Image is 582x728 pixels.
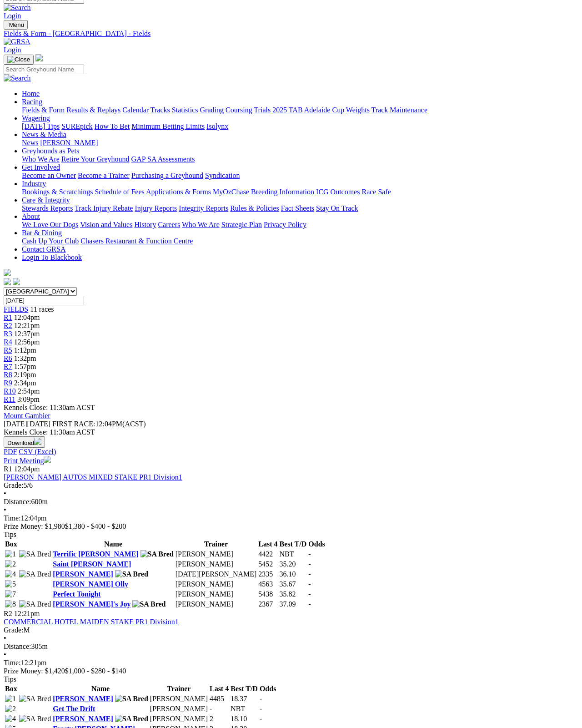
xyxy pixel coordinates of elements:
td: 5438 [258,590,278,599]
a: Greyhounds as Pets [22,147,79,155]
a: Minimum Betting Limits [131,122,205,130]
td: [PERSON_NAME] [150,694,208,703]
div: 12:04pm [4,514,578,522]
span: Tips [4,531,16,538]
a: News & Media [22,131,66,138]
a: Weights [346,106,370,114]
td: [PERSON_NAME] [175,600,257,609]
a: PDF [4,448,17,455]
img: 2 [5,560,16,568]
span: R11 [4,395,15,403]
span: - [260,705,262,713]
div: 600m [4,498,578,506]
span: Box [5,685,17,693]
div: M [4,626,578,634]
img: SA Bred [115,570,148,578]
span: R5 [4,346,12,354]
td: [PERSON_NAME] [175,560,257,569]
td: 35.20 [279,560,307,569]
span: [DATE] [4,420,27,428]
span: Menu [9,21,24,28]
div: Get Involved [22,172,578,180]
div: Wagering [22,122,578,131]
span: 11 races [30,305,54,313]
a: R7 [4,363,12,370]
th: Best T/D [230,684,258,693]
a: R8 [4,371,12,379]
td: 4485 [209,694,229,703]
img: printer.svg [44,456,51,463]
a: Trials [254,106,271,114]
a: [PERSON_NAME] [53,715,113,723]
img: SA Bred [115,715,148,723]
img: 4 [5,570,16,578]
th: Odds [259,684,276,693]
th: Trainer [175,540,257,549]
td: 5452 [258,560,278,569]
a: Breeding Information [251,188,314,196]
span: - [308,550,311,558]
a: Contact GRSA [22,245,65,253]
span: 1:57pm [14,363,36,370]
span: 2:19pm [14,371,36,379]
span: R6 [4,354,12,362]
img: 7 [5,590,16,598]
td: 2 [209,714,229,723]
button: Download [4,436,45,448]
span: 12:21pm [14,610,40,617]
td: [PERSON_NAME] [175,580,257,589]
a: Get Involved [22,163,60,171]
a: Retire Your Greyhound [61,155,130,163]
img: 1 [5,550,16,558]
div: Racing [22,106,578,114]
div: Prize Money: $1,420 [4,667,578,675]
th: Trainer [150,684,208,693]
a: Stewards Reports [22,204,73,212]
a: Wagering [22,114,50,122]
img: SA Bred [19,715,51,723]
img: download.svg [34,438,41,445]
a: Schedule of Fees [95,188,144,196]
span: • [4,506,6,514]
th: Name [52,540,174,549]
span: 12:04PM(ACST) [52,420,146,428]
td: 36.10 [279,570,307,579]
img: SA Bred [19,695,51,703]
a: How To Bet [95,122,130,130]
div: 305m [4,642,578,651]
a: Chasers Restaurant & Function Centre [80,237,193,245]
img: Search [4,74,31,82]
a: Become a Trainer [78,172,130,179]
a: Coursing [226,106,252,114]
a: Bookings & Scratchings [22,188,93,196]
a: 2025 TAB Adelaide Cup [272,106,344,114]
a: Bar & Dining [22,229,62,237]
img: Search [4,4,31,12]
a: Login To Blackbook [22,253,82,261]
span: R1 [4,313,12,321]
img: SA Bred [19,570,51,578]
a: Login [4,46,21,54]
span: R9 [4,379,12,387]
span: 12:21pm [14,322,40,329]
div: News & Media [22,139,578,147]
a: Cash Up Your Club [22,237,79,245]
div: Greyhounds as Pets [22,155,578,163]
img: 8 [5,600,16,608]
span: 2:54pm [18,387,40,395]
span: Grade: [4,626,24,634]
a: Integrity Reports [179,204,228,212]
div: Industry [22,188,578,196]
span: • [4,634,6,642]
img: 4 [5,715,16,723]
a: News [22,139,38,147]
img: SA Bred [19,550,51,558]
span: 12:04pm [14,313,40,321]
span: R10 [4,387,16,395]
a: Fields & Form - [GEOGRAPHIC_DATA] - Fields [4,30,578,38]
td: 18.37 [230,694,258,703]
span: FIELDS [4,305,28,313]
